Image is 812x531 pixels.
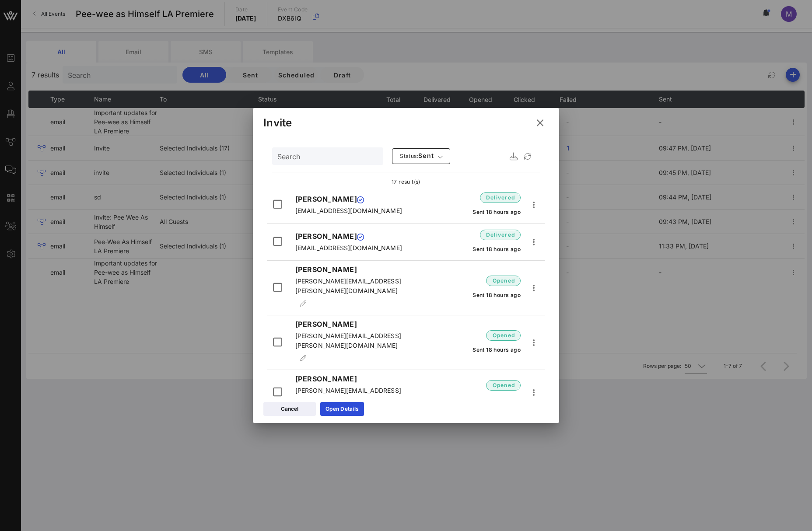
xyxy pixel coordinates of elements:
[281,405,298,413] div: Cancel
[472,396,521,403] span: Sent 18 hours ago
[263,116,292,129] div: Invite
[472,391,521,407] button: Sent 18 hours ago
[325,405,359,413] div: Open Details
[295,231,413,241] p: [PERSON_NAME]
[486,231,515,239] span: delivered
[263,402,316,416] button: Cancel
[472,246,521,252] span: Sent 18 hours ago
[392,178,420,185] span: 17 result(s)
[400,153,418,159] span: Status:
[492,276,515,285] span: opened
[295,374,413,384] p: [PERSON_NAME]
[392,148,450,164] button: Status:sent
[480,227,521,243] button: delivered
[480,190,521,206] button: delivered
[472,292,521,298] span: Sent 18 hours ago
[486,273,521,289] button: opened
[295,264,413,275] p: [PERSON_NAME]
[295,244,402,252] span: [EMAIL_ADDRESS][DOMAIN_NAME]
[492,381,515,390] span: opened
[472,241,521,257] button: Sent 18 hours ago
[295,387,401,406] span: [PERSON_NAME][EMAIL_ADDRESS][DOMAIN_NAME]
[472,342,521,357] button: Sent 18 hours ago
[492,331,515,340] span: opened
[486,193,515,202] span: delivered
[295,332,401,349] span: [PERSON_NAME][EMAIL_ADDRESS][PERSON_NAME][DOMAIN_NAME]
[472,204,521,220] button: Sent 18 hours ago
[472,287,521,303] button: Sent 18 hours ago
[486,328,521,343] button: opened
[295,194,413,204] p: [PERSON_NAME]
[486,377,521,393] button: opened
[320,402,364,416] a: Open Details
[295,277,401,294] span: [PERSON_NAME][EMAIL_ADDRESS][PERSON_NAME][DOMAIN_NAME]
[399,152,434,161] span: sent
[295,207,402,214] span: [EMAIL_ADDRESS][DOMAIN_NAME]
[472,346,521,353] span: Sent 18 hours ago
[472,209,521,215] span: Sent 18 hours ago
[295,319,413,329] p: [PERSON_NAME]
